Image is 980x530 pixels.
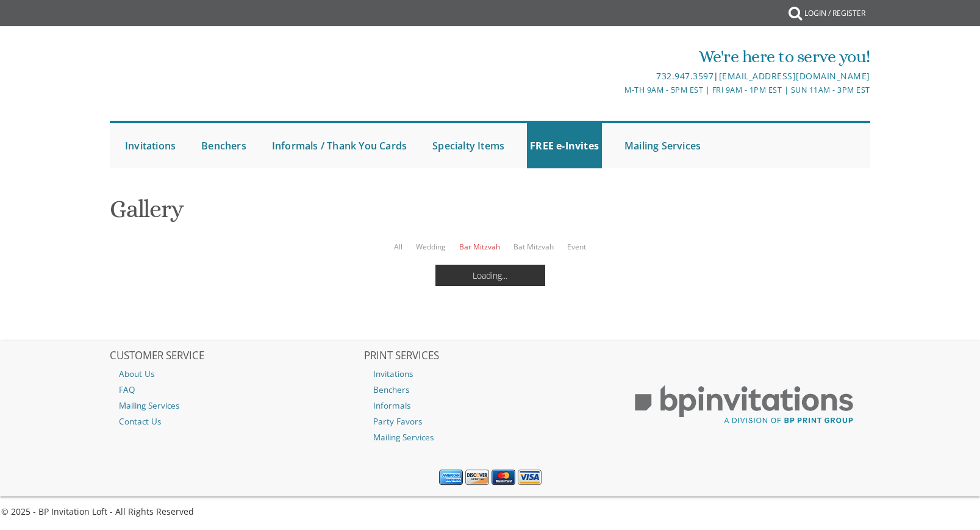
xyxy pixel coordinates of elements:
img: Visa [518,470,542,485]
a: FREE e-Invites [527,123,602,168]
a: Party Favors [364,414,617,429]
div: | [364,69,870,84]
a: Contact Us [110,414,362,429]
img: American Express [439,470,463,485]
div: M-Th 9am - 5pm EST | Fri 9am - 1pm EST | Sun 11am - 3pm EST [364,84,870,96]
a: Benchers [198,123,249,168]
a: 732.947.3597 [656,70,714,82]
a: Invitations [122,123,179,168]
a: [EMAIL_ADDRESS][DOMAIN_NAME] [719,70,870,82]
a: Mailing Services [364,429,617,445]
a: Event [567,242,586,252]
a: Specialty Items [429,123,507,168]
h2: PRINT SERVICES [364,350,617,362]
a: Bat Mitzvah [513,242,554,252]
a: About Us [110,366,362,382]
a: Mailing Services [110,398,362,414]
div: Loading... [435,265,545,286]
a: Benchers [364,382,617,398]
img: BP Print Group [618,374,870,435]
a: Bar Mitzvah [459,242,500,252]
img: MasterCard [492,470,515,485]
a: FAQ [110,382,362,398]
a: All [394,242,402,252]
a: Invitations [364,366,617,382]
a: Informals [364,398,617,414]
a: Mailing Services [621,123,704,168]
h1: Gallery [110,196,870,232]
img: Discover [465,470,489,485]
h2: CUSTOMER SERVICE [110,350,362,362]
div: We're here to serve you! [364,45,870,69]
a: Informals / Thank You Cards [269,123,410,168]
a: Wedding [416,242,446,252]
